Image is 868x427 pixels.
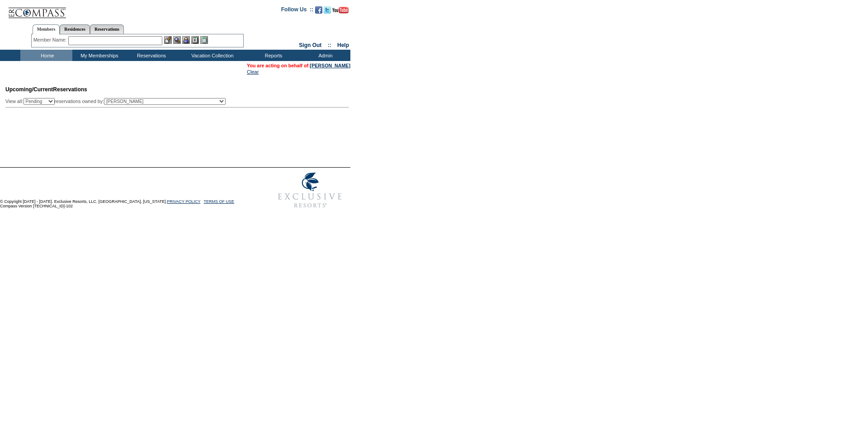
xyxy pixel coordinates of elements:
[200,36,208,44] img: b_calculator.gif
[5,86,87,93] span: Reservations
[269,168,350,213] img: Exclusive Resorts
[176,50,246,61] td: Vacation Collection
[167,199,200,204] a: PRIVACY POLICY
[324,6,331,14] img: Follow us on Twitter
[33,36,68,44] div: Member Name:
[124,50,176,61] td: Reservations
[60,24,90,34] a: Residences
[299,42,321,48] a: Sign Out
[173,36,181,44] img: View
[5,98,230,105] div: View all: reservations owned by:
[324,9,331,14] a: Follow us on Twitter
[90,24,124,34] a: Reservations
[328,42,331,48] span: ::
[247,69,259,75] a: Clear
[20,50,72,61] td: Home
[72,50,124,61] td: My Memberships
[298,50,350,61] td: Admin
[315,6,322,14] img: Become our fan on Facebook
[204,199,235,204] a: TERMS OF USE
[33,24,60,34] a: Members
[315,9,322,14] a: Become our fan on Facebook
[182,36,190,44] img: Impersonate
[310,63,350,68] a: [PERSON_NAME]
[332,7,349,14] img: Subscribe to our YouTube Channel
[247,63,350,68] span: You are acting on behalf of:
[246,50,298,61] td: Reports
[332,9,349,14] a: Subscribe to our YouTube Channel
[337,42,349,48] a: Help
[5,86,53,93] span: Upcoming/Current
[164,36,172,44] img: b_edit.gif
[191,36,199,44] img: Reservations
[281,5,313,16] td: Follow Us ::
